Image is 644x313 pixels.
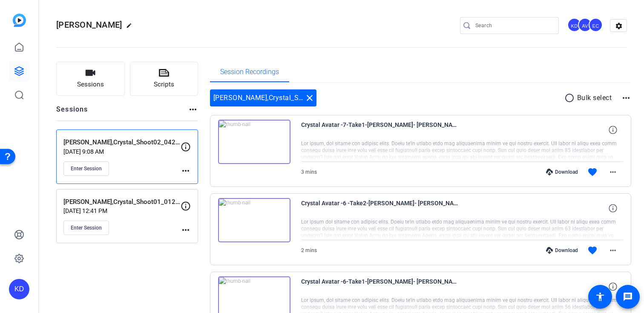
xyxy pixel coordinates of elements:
div: Download [542,247,582,254]
span: Enter Session [71,165,102,172]
mat-icon: more_horiz [188,104,198,115]
span: Scripts [154,80,174,89]
span: Crystal Avatar -6 -Take2-[PERSON_NAME]- [PERSON_NAME]-[PERSON_NAME]-Shoot02-04232025-2025-04-23-1... [301,198,459,218]
mat-icon: radio_button_unchecked [564,93,577,103]
span: Crystal Avatar -7-Take1-[PERSON_NAME]- [PERSON_NAME]-[PERSON_NAME]-Shoot02-04232025-2025-04-23-15... [301,120,459,140]
div: KD [9,279,29,299]
mat-icon: more_horiz [181,225,191,235]
div: EC [589,18,603,32]
mat-icon: more_horiz [181,166,191,176]
img: thumb-nail [218,198,290,242]
div: Download [542,169,582,175]
mat-icon: more_horiz [608,245,618,256]
ngx-avatar: Abby Veloz [578,18,593,33]
div: AV [578,18,592,32]
img: thumb-nail [218,120,290,164]
button: Enter Session [63,221,109,235]
span: Session Recordings [220,69,279,75]
button: Scripts [130,62,198,96]
div: [PERSON_NAME],Crystal_Shoot02_04232025 [210,89,316,106]
mat-icon: edit [126,23,136,33]
div: KD [567,18,581,32]
span: [PERSON_NAME] [56,20,122,30]
h2: Sessions [56,104,88,121]
mat-icon: favorite [587,245,598,256]
span: Sessions [77,80,104,89]
span: 2 mins [301,247,317,253]
ngx-avatar: Erika Centeno [589,18,604,33]
span: Crystal Avatar -6-Take1-[PERSON_NAME]- [PERSON_NAME]-[PERSON_NAME]-Shoot02-04232025-2025-04-23-14... [301,276,459,297]
mat-icon: message [623,292,633,302]
input: Search [475,20,552,31]
mat-icon: close [305,93,315,103]
span: Enter Session [71,224,102,231]
mat-icon: accessibility [595,292,605,302]
mat-icon: more_horiz [621,93,631,103]
span: 3 mins [301,169,317,175]
p: [DATE] 9:08 AM [63,148,181,155]
button: Enter Session [63,161,109,176]
p: [PERSON_NAME],Crystal_Shoot02_04232025 [63,138,181,147]
mat-icon: more_horiz [608,167,618,177]
p: Bulk select [577,93,612,103]
p: [DATE] 12:41 PM [63,207,181,214]
mat-icon: settings [610,20,627,32]
p: [PERSON_NAME],Crystal_Shoot01_01292025 [63,197,181,207]
ngx-avatar: Krystal Delgadillo [567,18,582,33]
mat-icon: favorite [587,167,598,177]
button: Sessions [56,62,125,96]
img: blue-gradient.svg [13,14,26,27]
